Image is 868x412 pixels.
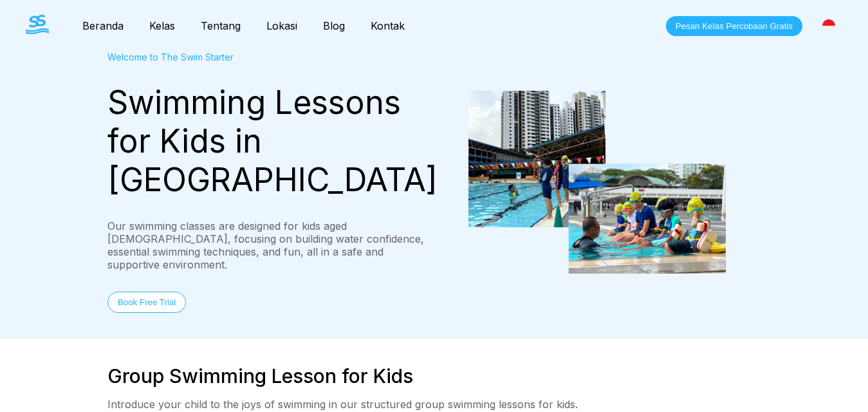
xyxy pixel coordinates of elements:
[107,292,186,313] button: Book Free Trial
[26,15,49,34] img: The Swim Starter Logo
[468,91,726,274] img: students attending a group swimming lesson for kids
[822,19,835,32] img: Indonesia
[107,398,761,411] p: Introduce your child to the joys of swimming in our structured group swimming lessons for kids.
[666,16,802,36] button: Pesan Kelas Percobaan Gratis
[69,19,136,32] a: Beranda
[815,12,842,39] div: [GEOGRAPHIC_DATA]
[107,220,434,271] div: Our swimming classes are designed for kids aged [DEMOGRAPHIC_DATA], focusing on building water co...
[358,19,418,32] a: Kontak
[254,19,310,32] a: Lokasi
[107,83,434,199] div: Swimming Lessons for Kids in [GEOGRAPHIC_DATA]
[136,19,188,32] a: Kelas
[310,19,358,32] a: Blog
[107,364,761,388] h2: Group Swimming Lesson for Kids
[188,19,254,32] a: Tentang
[107,51,434,62] div: Welcome to The Swim Starter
